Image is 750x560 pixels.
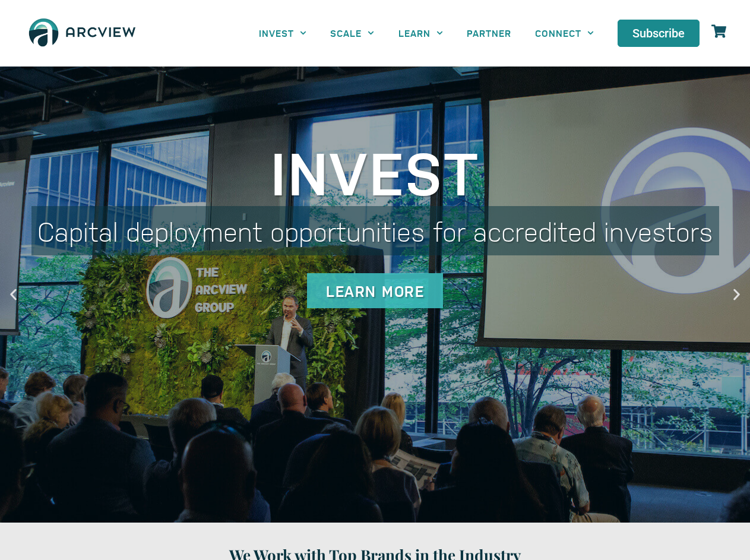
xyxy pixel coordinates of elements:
[523,20,606,46] a: CONNECT
[455,20,523,46] a: PARTNER
[31,206,719,255] div: Capital deployment opportunities for accredited investors
[387,20,455,46] a: LEARN
[247,20,606,46] nav: Menu
[632,27,685,39] span: Subscribe
[307,273,443,308] div: Learn More
[247,20,318,46] a: INVEST
[24,12,141,55] img: The Arcview Group
[318,20,386,46] a: SCALE
[31,141,719,200] div: Invest
[6,287,21,302] div: Previous slide
[729,287,744,302] div: Next slide
[618,20,700,47] a: Subscribe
